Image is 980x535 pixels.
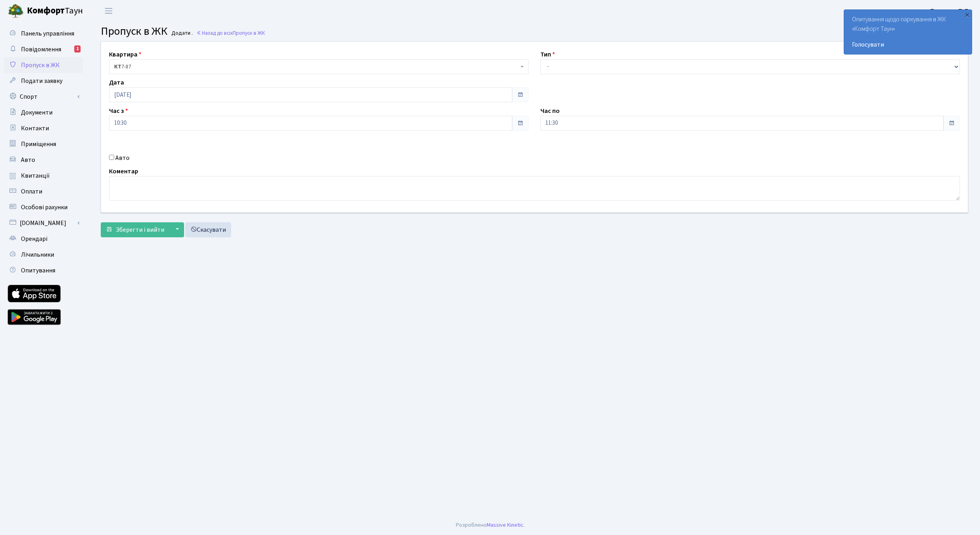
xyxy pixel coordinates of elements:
span: Документи [21,108,53,117]
a: Спорт [4,89,83,105]
a: Токмина Т. Б. [930,6,971,16]
span: Панель управління [21,29,74,38]
span: Орендарі [21,235,47,243]
span: Пропуск в ЖК [233,29,265,37]
span: Подати заявку [21,77,62,85]
b: КТ [114,63,121,71]
span: Оплати [21,187,42,196]
span: Зберегти і вийти [116,225,164,234]
span: Повідомлення [21,45,61,54]
a: Голосувати [852,40,964,49]
span: Таун [27,4,83,18]
a: Панель управління [4,26,83,41]
label: Час з [109,106,128,116]
a: Особові рахунки [4,199,83,215]
label: Авто [115,153,130,163]
span: Авто [21,156,35,164]
button: Зберегти і вийти [101,222,169,237]
a: Документи [4,105,83,120]
label: Коментар [109,167,138,176]
div: × [963,11,971,19]
a: Контакти [4,120,83,136]
div: Розроблено . [456,521,525,529]
a: Повідомлення1 [4,41,83,57]
a: [DOMAIN_NAME] [4,215,83,231]
span: Контакти [21,124,49,133]
small: Додати . [170,30,193,37]
a: Орендарі [4,231,83,247]
span: Пропуск в ЖК [21,61,60,69]
span: <b>КТ</b>&nbsp;&nbsp;&nbsp;&nbsp;7-87 [114,63,519,71]
span: Особові рахунки [21,203,68,212]
button: Переключити навігацію [99,4,119,17]
a: Оплати [4,184,83,199]
span: <b>КТ</b>&nbsp;&nbsp;&nbsp;&nbsp;7-87 [109,59,529,74]
a: Лічильники [4,247,83,263]
div: 1 [74,45,81,53]
span: Лічильники [21,250,54,259]
a: Авто [4,152,83,168]
label: Тип [540,50,555,59]
span: Опитування [21,266,55,275]
b: Токмина Т. Б. [930,7,971,15]
span: Пропуск в ЖК [101,23,167,39]
a: Подати заявку [4,73,83,89]
a: Квитанції [4,168,83,184]
a: Назад до всіхПропуск в ЖК [196,29,265,37]
a: Приміщення [4,136,83,152]
label: Час по [540,106,560,116]
img: logo.png [8,3,24,19]
a: Пропуск в ЖК [4,57,83,73]
label: Дата [109,78,124,87]
label: Квартира [109,50,141,59]
a: Скасувати [185,222,231,237]
span: Квитанції [21,171,50,180]
b: Комфорт [27,4,65,17]
span: Приміщення [21,140,56,148]
a: Опитування [4,263,83,278]
a: Massive Kinetic [487,521,523,529]
div: Опитування щодо паркування в ЖК «Комфорт Таун» [844,10,972,54]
